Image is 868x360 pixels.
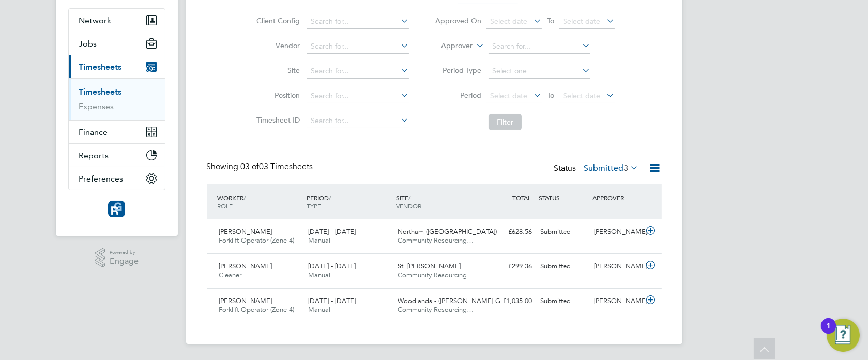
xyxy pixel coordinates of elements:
span: / [329,193,331,202]
div: Submitted [537,293,590,310]
label: Approver [426,41,473,51]
span: / [244,193,246,202]
span: Preferences [79,174,124,184]
span: ROLE [218,202,233,210]
button: Preferences [69,167,165,190]
label: Period Type [435,66,481,75]
span: TYPE [307,202,321,210]
span: Community Resourcing… [398,271,474,279]
span: Manual [308,236,330,245]
div: [PERSON_NAME] [590,293,644,310]
span: [PERSON_NAME] [219,296,272,305]
label: Timesheet ID [253,115,300,125]
a: Powered byEngage [95,248,139,268]
div: Showing [207,161,315,172]
span: Jobs [79,39,97,49]
button: Filter [489,114,522,130]
img: resourcinggroup-logo-retina.png [108,201,125,217]
span: 3 [624,163,629,173]
button: Timesheets [69,55,165,78]
span: 03 Timesheets [241,161,313,172]
a: Go to home page [68,201,165,217]
button: Finance [69,121,165,143]
span: Select date [563,91,600,100]
span: Network [79,16,112,25]
span: VENDOR [396,202,421,210]
div: SITE [393,188,483,215]
div: STATUS [537,188,590,207]
span: Community Resourcing… [398,305,474,314]
button: Reports [69,144,165,167]
input: Search for... [307,14,409,29]
span: [PERSON_NAME] [219,227,272,236]
input: Select one [489,64,590,79]
div: Submitted [537,223,590,241]
span: Woodlands - ([PERSON_NAME] G… [398,296,507,305]
label: Submitted [584,163,639,173]
span: [PERSON_NAME] [219,262,272,271]
label: Position [253,91,300,100]
span: St. [PERSON_NAME] [398,262,461,271]
div: Submitted [537,258,590,275]
div: Status [554,161,641,176]
label: Vendor [253,41,300,50]
span: TOTAL [513,193,531,202]
span: Engage [110,257,139,266]
div: PERIOD [304,188,393,215]
input: Search for... [307,39,409,54]
label: Period [435,91,481,100]
div: WORKER [215,188,304,215]
span: Select date [563,17,600,26]
span: [DATE] - [DATE] [308,227,356,236]
span: [DATE] - [DATE] [308,296,356,305]
span: Manual [308,271,330,279]
input: Search for... [307,64,409,79]
span: Powered by [110,248,139,257]
button: Network [69,9,165,32]
span: To [544,88,557,102]
div: [PERSON_NAME] [590,258,644,275]
div: £628.56 [483,223,537,241]
span: Reports [79,151,109,160]
span: Northam ([GEOGRAPHIC_DATA]) [398,227,497,236]
span: To [544,14,557,27]
input: Search for... [307,89,409,103]
button: Open Resource Center, 1 new notification [827,319,860,352]
span: Finance [79,127,108,137]
div: £299.36 [483,258,537,275]
label: Site [253,66,300,75]
span: Community Resourcing… [398,236,474,245]
a: Expenses [79,101,114,111]
span: Timesheets [79,62,122,72]
span: Manual [308,305,330,314]
div: Timesheets [69,78,165,120]
span: Forklift Operator (Zone 4) [219,236,295,245]
span: 03 of [241,161,260,172]
div: £1,035.00 [483,293,537,310]
input: Search for... [307,114,409,128]
a: Timesheets [79,87,122,97]
span: Select date [490,17,527,26]
span: Forklift Operator (Zone 4) [219,305,295,314]
div: APPROVER [590,188,644,207]
div: [PERSON_NAME] [590,223,644,241]
div: 1 [826,326,831,339]
label: Client Config [253,16,300,25]
span: / [408,193,410,202]
span: [DATE] - [DATE] [308,262,356,271]
input: Search for... [489,39,590,54]
span: Select date [490,91,527,100]
button: Jobs [69,32,165,55]
label: Approved On [435,16,481,25]
span: Cleaner [219,271,242,279]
